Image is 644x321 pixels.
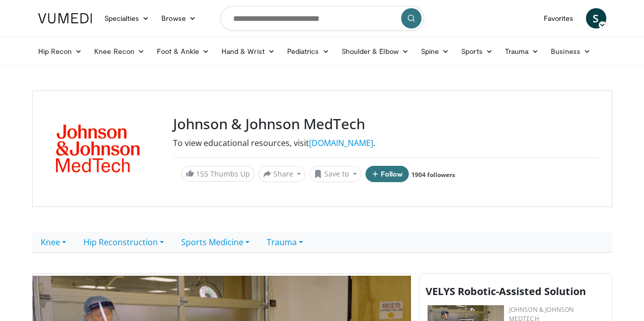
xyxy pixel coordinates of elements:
button: Share [259,166,306,182]
input: Search topics, interventions [220,6,424,31]
a: Foot & Ankle [151,41,215,62]
span: VELYS Robotic-Assisted Solution [426,284,586,298]
a: Shoulder & Elbow [335,41,415,62]
button: Save to [310,166,361,182]
a: Hip Reconstruction [75,231,173,253]
a: Pediatrics [281,41,335,62]
a: Specialties [98,8,156,28]
a: Spine [415,41,455,62]
a: Knee [32,231,75,253]
a: Hip Recon [32,41,89,62]
a: Hand & Wrist [215,41,281,62]
a: [DOMAIN_NAME] [309,137,373,149]
div: To view educational resources, visit . [173,137,598,149]
a: Browse [155,8,202,28]
a: Favorites [538,8,580,28]
h3: Johnson & Johnson MedTech [173,115,598,133]
a: 1904 followers [411,170,455,179]
img: VuMedi Logo [38,13,92,23]
button: Follow [366,166,409,182]
a: 155 Thumbs Up [181,166,255,182]
span: 155 [196,169,208,179]
a: Knee Recon [88,41,151,62]
a: Sports Medicine [173,231,258,253]
a: Sports [455,41,499,62]
a: Trauma [499,41,545,62]
a: Trauma [258,231,312,253]
a: S [586,8,606,28]
a: Business [545,41,597,62]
